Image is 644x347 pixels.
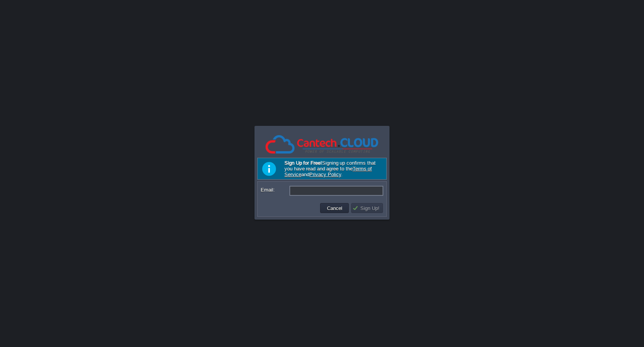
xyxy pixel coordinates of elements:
[261,186,289,194] label: Email:
[284,160,322,166] b: Sign Up for Free!
[325,205,345,212] button: Cancel
[352,205,382,212] button: Sign Up!
[264,134,379,155] img: Cantech Cloud
[309,172,341,177] a: Privacy Policy
[257,158,387,180] div: Signing up confirms that you have read and agree to the and .
[284,166,372,177] a: Terms of Service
